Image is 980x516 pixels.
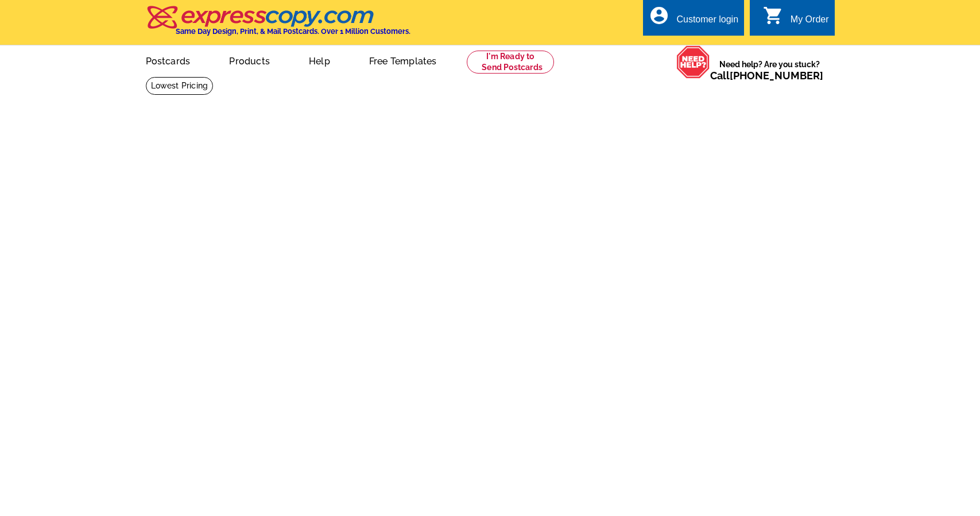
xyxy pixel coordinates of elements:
div: My Order [791,14,829,30]
a: account_circle Customer login [649,13,738,27]
a: Postcards [127,47,209,74]
a: Same Day Design, Print, & Mail Postcards. Over 1 Million Customers. [146,14,410,36]
i: account_circle [649,5,669,26]
span: Need help? Are you stuck? [710,59,829,82]
a: Help [290,47,348,74]
div: Customer login [676,14,738,30]
h4: Same Day Design, Print, & Mail Postcards. Over 1 Million Customers. [176,27,410,36]
a: Free Templates [351,47,455,74]
a: Products [211,47,288,74]
i: shopping_cart [763,5,784,26]
img: help [676,45,710,79]
a: shopping_cart My Order [763,13,829,27]
span: Call [710,70,823,82]
a: [PHONE_NUMBER] [730,70,823,82]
